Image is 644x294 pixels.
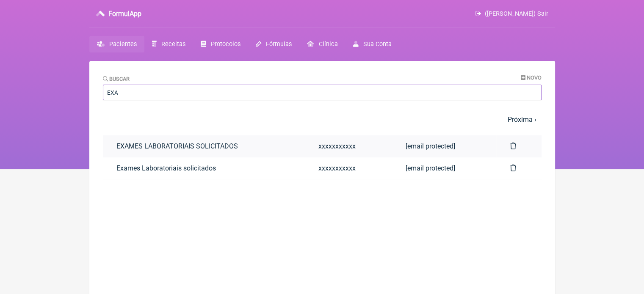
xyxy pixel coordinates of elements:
[109,41,137,48] span: Pacientes
[406,142,455,150] span: [email protected]
[299,36,345,52] a: Clínica
[521,74,542,81] a: Novo
[103,135,305,157] a: EXAMES LABORATORIAIS SOLICITADOS
[211,41,240,48] span: Protocolos
[527,74,542,81] span: Novo
[305,135,392,157] a: xxxxxxxxxxx
[305,157,392,179] a: xxxxxxxxxxx
[248,36,299,52] a: Fórmulas
[103,76,130,82] label: Buscar
[475,10,548,17] a: ([PERSON_NAME]) Sair
[193,36,248,52] a: Protocolos
[89,36,144,52] a: Pacientes
[392,135,496,157] a: [email protected]
[392,157,496,179] a: [email protected]
[103,157,305,179] a: Exames Laboratoriais solicitados
[363,41,392,48] span: Sua Conta
[103,85,542,100] input: Paciente
[485,10,548,17] span: ([PERSON_NAME]) Sair
[406,164,455,172] span: [email protected]
[266,41,292,48] span: Fórmulas
[161,41,185,48] span: Receitas
[108,10,141,18] h3: FormulApp
[508,115,536,124] a: Próxima ›
[144,36,193,52] a: Receitas
[103,110,542,129] nav: pager
[318,41,337,48] span: Clínica
[345,36,399,52] a: Sua Conta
